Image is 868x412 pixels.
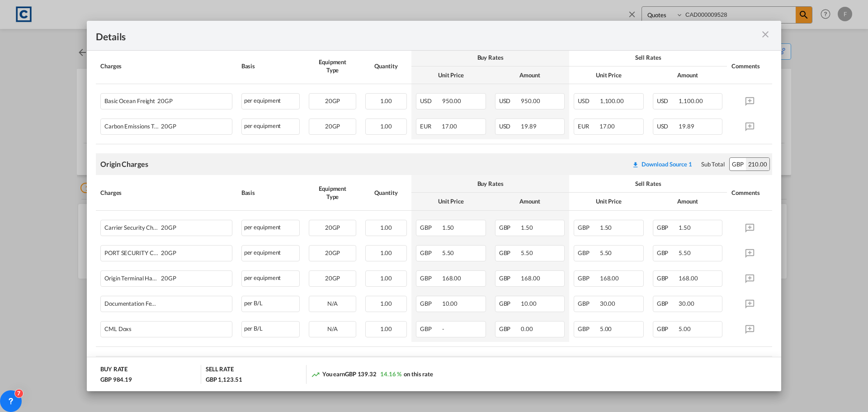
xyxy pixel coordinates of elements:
[442,325,444,332] span: -
[104,296,197,307] div: Documentation Fee Origin
[309,58,356,74] div: Equipment Type
[7,365,38,398] iframe: Chat
[578,300,599,307] span: GBP
[345,370,377,378] span: GBP 139.32
[578,249,599,256] span: GBP
[380,249,392,256] span: 1.00
[574,53,722,62] div: Sell Rates
[311,370,433,379] div: You earn on this rate
[600,224,612,231] span: 1.50
[420,224,441,231] span: GBP
[499,325,520,332] span: GBP
[727,175,772,210] th: Comments
[600,300,616,307] span: 30.00
[657,249,678,256] span: GBP
[100,62,232,70] div: Charges
[327,325,338,332] span: N/A
[100,189,232,197] div: Charges
[657,300,678,307] span: GBP
[578,275,599,282] span: GBP
[159,224,176,231] span: 20GP
[380,97,392,104] span: 1.00
[599,123,615,130] span: 17.00
[569,66,648,84] th: Unit Price
[159,123,176,130] span: 20GP
[380,224,392,231] span: 1.00
[420,123,440,130] span: EUR
[727,49,772,84] th: Comments
[325,275,340,282] span: 20GP
[104,94,197,104] div: Basic Ocean Freight
[241,321,300,337] div: per B/L
[365,62,407,70] div: Quantity
[491,66,570,84] th: Amount
[442,224,454,231] span: 1.50
[657,224,678,231] span: GBP
[325,97,340,104] span: 20GP
[600,97,624,104] span: 1,100.00
[657,97,678,104] span: USD
[380,300,392,307] span: 1.00
[104,246,197,256] div: PORT SECURITY CHARGE
[380,370,401,378] span: 14.16 %
[600,249,612,256] span: 5.50
[87,21,781,392] md-dialog: Port of Loading ...
[521,300,537,307] span: 10.00
[442,123,458,130] span: 17.00
[159,275,176,282] span: 20GP
[442,275,461,282] span: 168.00
[416,180,565,188] div: Buy Rates
[155,98,173,104] span: 20GP
[241,220,300,236] div: per equipment
[241,270,300,287] div: per equipment
[657,123,678,130] span: USD
[657,275,678,282] span: GBP
[578,325,599,332] span: GBP
[241,93,300,109] div: per equipment
[679,275,698,282] span: 168.00
[574,180,722,188] div: Sell Rates
[679,97,703,104] span: 1,100.00
[521,224,533,231] span: 1.50
[365,189,407,197] div: Quantity
[657,325,678,332] span: GBP
[104,322,197,332] div: CML Doxs
[311,370,320,379] md-icon: icon-trending-up
[241,62,300,70] div: Basis
[380,325,392,332] span: 1.00
[760,29,771,40] md-icon: icon-close m-3 fg-AAA8AD cursor
[600,275,619,282] span: 168.00
[679,123,694,130] span: 19.89
[521,249,533,256] span: 5.50
[642,161,692,168] div: Download Source 1
[104,119,197,130] div: Carbon Emissions Trading System Surcharge
[499,224,520,231] span: GBP
[325,249,340,256] span: 20GP
[420,249,441,256] span: GBP
[442,97,461,104] span: 950.00
[632,161,639,168] md-icon: icon-download
[521,97,540,104] span: 950.00
[578,123,598,130] span: EUR
[411,193,491,210] th: Unit Price
[241,118,300,135] div: per equipment
[648,66,727,84] th: Amount
[648,193,727,210] th: Amount
[420,300,441,307] span: GBP
[746,158,769,170] div: 210.00
[100,365,127,375] div: BUY RATE
[521,275,540,282] span: 168.00
[241,296,300,312] div: per B/L
[159,250,176,256] span: 20GP
[730,158,746,170] div: GBP
[416,53,565,62] div: Buy Rates
[206,365,234,375] div: SELL RATE
[420,325,441,332] span: GBP
[499,300,520,307] span: GBP
[100,159,148,169] div: Origin Charges
[627,161,697,168] div: Download original source rate sheet
[309,185,356,201] div: Equipment Type
[499,275,520,282] span: GBP
[442,249,454,256] span: 5.50
[521,325,533,332] span: 0.00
